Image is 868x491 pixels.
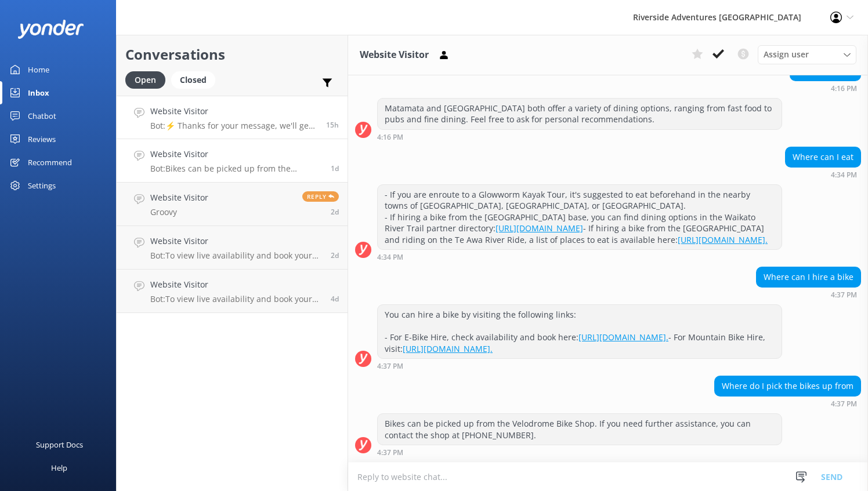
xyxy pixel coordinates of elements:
[378,185,782,250] div: - If you are enroute to a Glowworm Kayak Tour, it's suggested to eat beforehand in the nearby tow...
[331,294,339,304] span: Sep 22 2025 08:34am (UTC +12:00) Pacific/Auckland
[150,278,322,291] h4: Website Visitor
[714,399,861,408] div: Sep 25 2025 04:37pm (UTC +12:00) Pacific/Auckland
[125,43,339,66] h2: Conversations
[786,147,860,167] div: Where can I eat
[302,191,339,202] span: Reply
[150,148,322,161] h4: Website Visitor
[377,133,782,141] div: Sep 25 2025 04:16pm (UTC +12:00) Pacific/Auckland
[758,45,856,64] div: Assign User
[150,121,317,131] p: Bot: ⚡ Thanks for your message, we'll get back to you as soon as we can. You're also welcome to k...
[150,294,322,304] p: Bot: To view live availability and book your tour, please visit: [URL][DOMAIN_NAME].
[51,456,67,479] div: Help
[125,73,171,86] a: Open
[764,48,809,61] span: Assign user
[377,362,782,370] div: Sep 25 2025 04:37pm (UTC +12:00) Pacific/Auckland
[756,290,861,299] div: Sep 25 2025 04:37pm (UTC +12:00) Pacific/Auckland
[403,343,493,354] a: [URL][DOMAIN_NAME].
[331,163,339,173] span: Sep 25 2025 04:37pm (UTC +12:00) Pacific/Auckland
[36,433,83,456] div: Support Docs
[117,139,348,183] a: Website VisitorBot:Bikes can be picked up from the Velodrome Bike Shop. If you need further assis...
[360,48,429,63] h3: Website Visitor
[377,253,782,261] div: Sep 25 2025 04:34pm (UTC +12:00) Pacific/Auckland
[117,96,348,139] a: Website VisitorBot:⚡ Thanks for your message, we'll get back to you as soon as we can. You're als...
[377,254,403,261] strong: 4:34 PM
[150,191,208,204] h4: Website Visitor
[28,151,72,174] div: Recommend
[377,448,782,456] div: Sep 25 2025 04:37pm (UTC +12:00) Pacific/Auckland
[28,81,49,104] div: Inbox
[17,20,84,39] img: yonder-white-logo.png
[678,234,768,245] a: [URL][DOMAIN_NAME].
[496,223,583,234] a: [URL][DOMAIN_NAME]
[831,85,857,92] strong: 4:16 PM
[150,235,322,248] h4: Website Visitor
[377,449,403,456] strong: 4:37 PM
[831,172,857,179] strong: 4:34 PM
[28,128,56,151] div: Reviews
[326,120,339,130] span: Sep 26 2025 05:20am (UTC +12:00) Pacific/Auckland
[125,71,165,89] div: Open
[171,71,215,89] div: Closed
[28,174,56,197] div: Settings
[171,73,221,86] a: Closed
[757,267,860,287] div: Where can I hire a bike
[831,292,857,299] strong: 4:37 PM
[331,250,339,260] span: Sep 24 2025 02:25pm (UTC +12:00) Pacific/Auckland
[378,99,782,129] div: Matamata and [GEOGRAPHIC_DATA] both offer a variety of dining options, ranging from fast food to ...
[377,134,403,141] strong: 4:16 PM
[378,305,782,358] div: You can hire a bike by visiting the following links: - For E-Bike Hire, check availability and bo...
[331,207,339,217] span: Sep 24 2025 04:13pm (UTC +12:00) Pacific/Auckland
[831,401,857,408] strong: 4:37 PM
[790,84,861,92] div: Sep 25 2025 04:16pm (UTC +12:00) Pacific/Auckland
[378,414,782,445] div: Bikes can be picked up from the Velodrome Bike Shop. If you need further assistance, you can cont...
[785,170,861,179] div: Sep 25 2025 04:34pm (UTC +12:00) Pacific/Auckland
[28,104,56,128] div: Chatbot
[150,163,322,174] p: Bot: Bikes can be picked up from the Velodrome Bike Shop. If you need further assistance, you can...
[117,183,348,226] a: Website VisitorGroovyReply2d
[150,250,322,261] p: Bot: To view live availability and book your tour, please visit [URL][DOMAIN_NAME].
[150,207,208,217] p: Groovy
[377,363,403,370] strong: 4:37 PM
[715,376,860,396] div: Where do I pick the bikes up from
[150,105,317,118] h4: Website Visitor
[28,58,49,81] div: Home
[117,226,348,270] a: Website VisitorBot:To view live availability and book your tour, please visit [URL][DOMAIN_NAME].2d
[578,332,668,343] a: [URL][DOMAIN_NAME].
[117,270,348,313] a: Website VisitorBot:To view live availability and book your tour, please visit: [URL][DOMAIN_NAME].4d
